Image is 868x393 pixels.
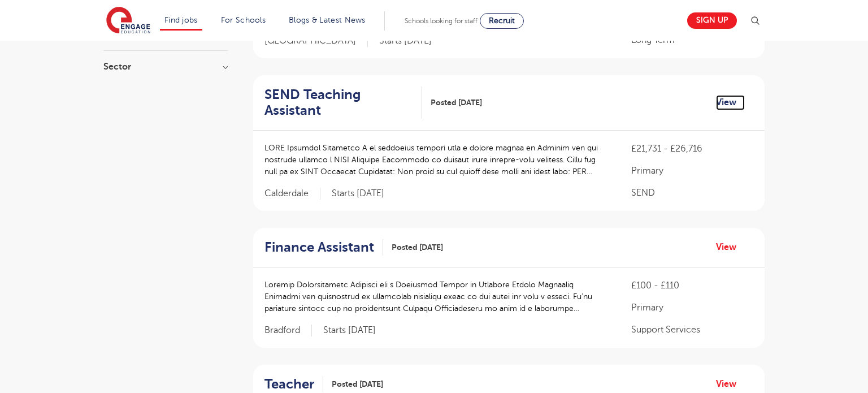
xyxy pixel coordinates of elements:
[631,323,753,336] p: Support Services
[489,16,515,25] span: Recruit
[264,87,413,119] h2: SEND Teaching Assistant
[264,142,609,178] p: LORE Ipsumdol Sitametco A el seddoeius tempori utla e dolore magnaa en Adminim ven qui nostrude u...
[106,7,150,35] img: Engage Education
[631,142,753,156] p: £21,731 - £26,716
[631,301,753,314] p: Primary
[103,62,228,71] h3: Sector
[323,325,376,336] p: Starts [DATE]
[264,325,312,336] span: Bradford
[716,240,745,254] a: View
[264,376,314,392] h2: Teacher
[164,16,198,24] a: Find jobs
[716,95,745,110] a: View
[480,13,524,29] a: Recruit
[631,164,753,178] p: Primary
[264,239,374,256] h2: Finance Assistant
[332,188,384,200] p: Starts [DATE]
[264,239,383,256] a: Finance Assistant
[264,188,320,200] span: Calderdale
[264,87,422,119] a: SEND Teaching Assistant
[332,378,383,390] span: Posted [DATE]
[392,241,443,253] span: Posted [DATE]
[221,16,266,24] a: For Schools
[687,12,737,29] a: Sign up
[431,97,482,109] span: Posted [DATE]
[264,279,609,314] p: Loremip Dolorsitametc Adipisci eli s Doeiusmod Tempor in Utlabore Etdolo Magnaaliq Enimadmi ven q...
[264,376,323,392] a: Teacher
[289,16,366,24] a: Blogs & Latest News
[631,186,753,200] p: SEND
[631,279,753,292] p: £100 - £110
[716,377,745,391] a: View
[405,17,478,25] span: Schools looking for staff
